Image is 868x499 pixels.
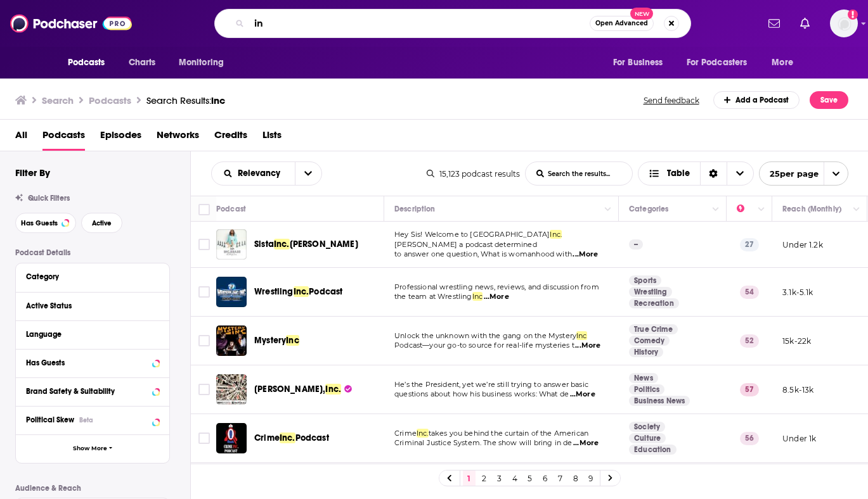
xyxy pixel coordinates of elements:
button: Show More [16,434,169,463]
span: ...More [484,292,509,302]
span: Toggle select row [198,239,210,250]
span: Inc [576,331,587,340]
div: Podcast [216,201,246,217]
button: open menu [604,51,679,75]
h2: Filter By [15,167,50,179]
h3: Podcasts [89,94,131,106]
span: questions about how his business works: What de [394,389,569,398]
span: Charts [129,54,156,72]
span: 25 per page [760,164,819,184]
button: Column Actions [754,202,769,217]
a: Recreation [629,298,679,308]
span: Podcasts [42,125,85,151]
p: Podcast Details [15,248,170,257]
a: WrestlingInc.Podcast [254,286,342,298]
span: Sista [254,239,274,249]
img: Mystery Inc [216,325,247,356]
span: the team at Wrestling [394,292,472,301]
span: inc [211,94,225,106]
img: Wrestling Inc. Podcast [216,277,247,307]
div: Has Guests [26,358,148,367]
span: New [630,8,653,20]
span: More [772,54,793,72]
span: Political Skew [26,415,74,424]
span: Unlock the unknown with the gang on the Mystery [394,331,576,340]
span: Inc. [274,239,290,249]
button: Has Guests [15,213,76,233]
a: Add a Podcast [713,91,800,109]
div: Brand Safety & Suitability [26,387,148,396]
button: open menu [212,169,295,178]
span: Mystery [254,335,286,346]
a: SistaInc.[PERSON_NAME] [254,238,358,251]
span: [PERSON_NAME] a podcast determined [394,240,537,249]
div: 15,123 podcast results [427,169,520,179]
span: Toggle select row [198,384,210,395]
div: Description [394,201,435,217]
span: Crime [394,429,417,438]
span: Hey Sis! Welcome to [GEOGRAPHIC_DATA] [394,230,550,239]
button: Category [26,268,159,284]
span: [PERSON_NAME] [290,239,358,249]
span: Podcast—your go-to source for real-life mysteries t [394,341,574,350]
button: Show profile menu [830,9,858,37]
p: 56 [740,432,759,445]
img: Trump, Inc. [216,374,247,405]
a: News [629,373,658,383]
div: Language [26,330,151,339]
p: Audience & Reach [15,484,170,493]
p: Under 1.2k [782,239,823,250]
button: Send feedback [640,95,703,106]
p: -- [629,239,643,249]
a: 1 [463,471,476,486]
span: Criminal Justice System. The show will bring in de [394,438,573,447]
img: Sista Inc.rease [216,229,247,260]
span: Has Guests [21,220,58,227]
p: Under 1k [782,433,816,444]
a: Wrestling [629,287,672,297]
span: Credits [214,125,247,151]
span: Toggle select row [198,286,210,298]
button: Choose View [638,161,754,186]
span: Podcast [295,433,329,443]
div: Power Score [737,201,755,217]
span: takes you behind the curtain of the American [429,429,589,438]
button: open menu [295,162,321,185]
span: Crime [254,433,280,443]
a: Charts [120,51,164,75]
p: 57 [740,383,759,396]
span: He’s the President, yet we’re still trying to answer basic [394,380,588,389]
a: Sports [629,275,661,286]
span: Monitoring [179,54,224,72]
span: Professional wrestling news, reviews, and discussion from [394,282,599,291]
a: 6 [539,471,552,486]
a: CrimeInc.Podcast [254,432,329,445]
span: Inc. [294,286,309,297]
div: Category [26,272,151,281]
p: 54 [740,286,759,298]
span: Show More [73,445,107,452]
a: Show notifications dropdown [795,13,815,34]
span: Lists [262,125,282,151]
a: Society [629,422,665,432]
a: Networks [157,125,199,151]
a: Crime Inc. Podcast [216,423,247,453]
a: History [629,347,663,357]
span: to answer one question, What is womanhood with [394,249,572,258]
span: Relevancy [238,169,285,178]
span: ...More [570,389,595,400]
div: Search podcasts, credits, & more... [214,9,691,38]
span: [PERSON_NAME], [254,384,325,395]
img: Podchaser - Follow, Share and Rate Podcasts [10,11,132,35]
h2: Choose List sort [211,161,322,186]
a: 3 [493,471,506,486]
span: ...More [573,249,598,260]
span: ...More [575,341,600,351]
span: Table [667,169,690,178]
